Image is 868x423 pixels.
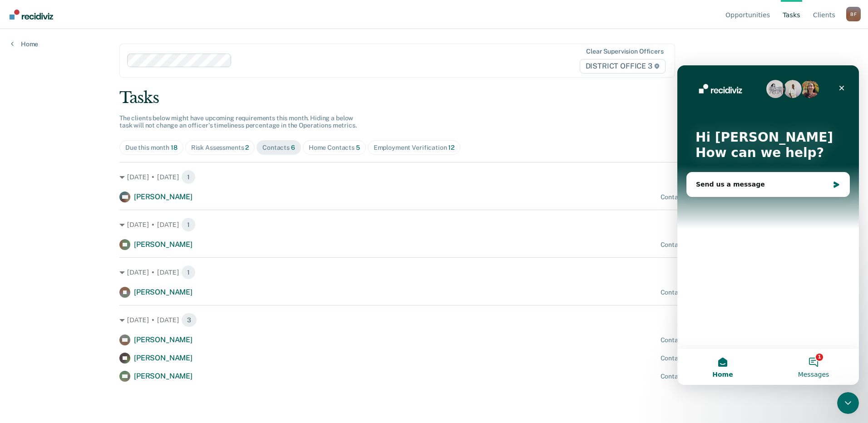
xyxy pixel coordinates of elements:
div: Risk Assessments [191,144,249,152]
img: Recidiviz [10,10,53,20]
span: 1 [181,265,196,280]
div: Employment Verification [374,144,454,152]
div: Tasks [119,89,749,107]
div: B F [846,7,861,21]
span: [PERSON_NAME] [134,372,192,380]
div: [DATE] • [DATE] 1 [119,217,749,232]
span: DISTRICT OFFICE 3 [580,59,666,74]
div: Contact recommended [DATE] [661,193,749,201]
iframe: Intercom live chat [677,65,859,385]
button: Profile dropdown button [846,7,861,21]
iframe: Intercom live chat [837,392,859,414]
span: 1 [181,217,196,232]
span: 18 [171,144,178,151]
span: The clients below might have upcoming requirements this month. Hiding a below task will not chang... [119,114,357,129]
div: [DATE] • [DATE] 3 [119,313,749,327]
span: [PERSON_NAME] [134,240,192,249]
span: 12 [448,144,454,151]
div: Contact recommended [DATE] [661,241,749,249]
span: [PERSON_NAME] [134,192,192,201]
div: Contact recommended [DATE] [661,354,749,362]
div: Contacts [262,144,295,152]
a: Home [11,40,38,48]
span: 6 [291,144,295,151]
div: Due this month [125,144,178,152]
div: Contact recommended [DATE] [661,289,749,296]
div: Contact recommended [DATE] [661,373,749,380]
span: [PERSON_NAME] [134,354,192,362]
span: 3 [181,313,197,327]
span: [PERSON_NAME] [134,335,192,344]
div: [DATE] • [DATE] 1 [119,170,749,184]
span: 2 [245,144,249,151]
div: Contact recommended [DATE] [661,336,749,344]
span: [PERSON_NAME] [134,288,192,296]
div: [DATE] • [DATE] 1 [119,265,749,280]
span: 1 [181,170,196,184]
div: Clear supervision officers [586,48,663,55]
span: 5 [356,144,360,151]
div: Home Contacts [309,144,360,152]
